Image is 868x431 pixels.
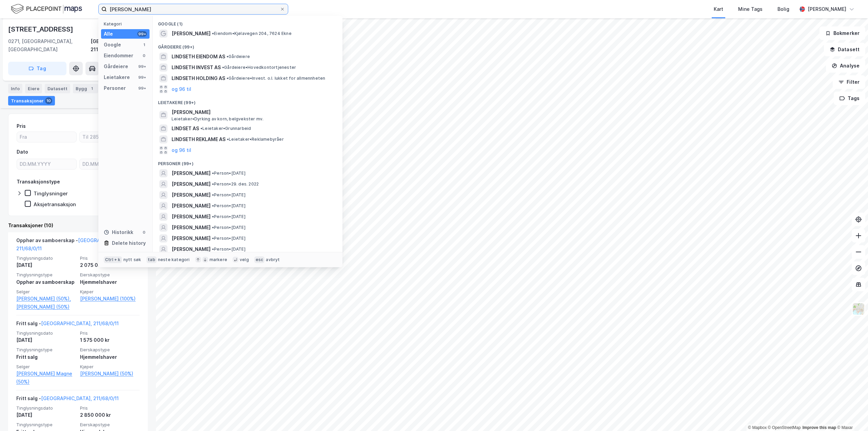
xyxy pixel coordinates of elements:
[172,234,211,242] span: [PERSON_NAME]
[16,330,76,336] span: Tinglysningsdato
[158,257,190,262] div: neste kategori
[80,132,139,142] input: Til 2850000
[141,53,147,58] div: 0
[8,37,91,54] div: 0271, [GEOGRAPHIC_DATA], [GEOGRAPHIC_DATA]
[172,223,211,232] span: [PERSON_NAME]
[833,75,865,89] button: Filter
[104,30,113,38] div: Alle
[80,295,140,303] a: [PERSON_NAME] (100%)
[227,137,229,142] span: •
[80,370,140,378] a: [PERSON_NAME] (50%)
[212,236,245,241] span: Person • [DATE]
[172,135,225,143] span: LINDSETH REKLAME AS
[222,65,296,70] span: Gårdeiere • Hovedkontortjenester
[80,330,140,336] span: Pris
[172,169,211,177] span: [PERSON_NAME]
[172,108,334,116] span: [PERSON_NAME]
[146,256,157,263] div: tab
[16,394,119,405] div: Fritt salg -
[104,73,130,81] div: Leietakere
[172,53,225,61] span: LINDSETH EIENDOM AS
[137,85,147,91] div: 99+
[16,303,76,311] a: [PERSON_NAME] (50%)
[45,97,52,104] div: 10
[104,256,122,263] div: Ctrl + k
[8,84,22,93] div: Info
[212,181,214,187] span: •
[16,405,76,411] span: Tinglysningsdato
[16,261,76,269] div: [DATE]
[824,43,865,56] button: Datasett
[172,213,211,221] span: [PERSON_NAME]
[41,320,119,326] a: [GEOGRAPHIC_DATA], 211/68/0/11
[212,31,214,36] span: •
[137,75,147,80] div: 99+
[200,126,202,131] span: •
[212,214,214,219] span: •
[17,122,26,130] div: Pris
[226,76,229,81] span: •
[80,255,140,261] span: Pris
[212,203,245,209] span: Person • [DATE]
[153,95,342,107] div: Leietakere (99+)
[210,257,227,262] div: markere
[834,398,868,431] div: Chat Widget
[8,62,66,75] button: Tag
[16,278,76,286] div: Opphør av samboerskap
[80,261,140,269] div: 2 075 000 kr
[104,62,128,71] div: Gårdeiere
[226,54,229,59] span: •
[16,236,140,255] div: Opphør av samboerskap -
[16,319,119,330] div: Fritt salg -
[137,64,147,69] div: 99+
[153,16,342,28] div: Google (1)
[16,272,76,278] span: Tinglysningstype
[80,289,140,295] span: Kjøper
[172,180,211,188] span: [PERSON_NAME]
[16,422,76,428] span: Tinglysningstype
[226,76,325,81] span: Gårdeiere • Invest. o.l. lukket for allmennheten
[714,5,723,13] div: Kart
[16,295,76,303] a: [PERSON_NAME] (50%),
[8,221,148,230] div: Transaksjoner (10)
[172,30,211,38] span: [PERSON_NAME]
[112,239,146,247] div: Delete history
[123,257,141,262] div: nytt søk
[834,92,865,105] button: Tags
[266,257,280,262] div: avbryt
[768,425,801,430] a: OpenStreetMap
[172,146,191,154] button: og 96 til
[16,347,76,353] span: Tinglysningstype
[212,192,245,198] span: Person • [DATE]
[153,156,342,168] div: Personer (99+)
[80,405,140,411] span: Pris
[212,171,214,176] span: •
[808,5,846,13] div: [PERSON_NAME]
[137,31,147,37] div: 99+
[41,395,119,401] a: [GEOGRAPHIC_DATA], 211/68/0/11
[107,4,280,14] input: Søk på adresse, matrikkel, gårdeiere, leietakere eller personer
[172,85,191,93] button: og 96 til
[172,191,211,199] span: [PERSON_NAME]
[254,256,265,263] div: esc
[104,228,133,236] div: Historikk
[222,65,224,70] span: •
[172,245,211,253] span: [PERSON_NAME]
[212,247,245,252] span: Person • [DATE]
[11,3,82,15] img: logo.f888ab2527a4732fd821a326f86c7f29.svg
[852,302,865,315] img: Z
[141,42,147,47] div: 1
[200,126,251,131] span: Leietaker • Grunnarbeid
[91,37,148,54] div: [GEOGRAPHIC_DATA], 211/68/0/11
[738,5,763,13] div: Mine Tags
[73,84,98,93] div: Bygg
[80,353,140,361] div: Hjemmelshaver
[16,336,76,344] div: [DATE]
[153,39,342,51] div: Gårdeiere (99+)
[16,353,76,361] div: Fritt salg
[80,364,140,370] span: Kjøper
[34,190,68,197] div: Tinglysninger
[17,159,76,169] input: DD.MM.YYYY
[803,425,836,430] a: Improve this map
[25,84,42,93] div: Eiere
